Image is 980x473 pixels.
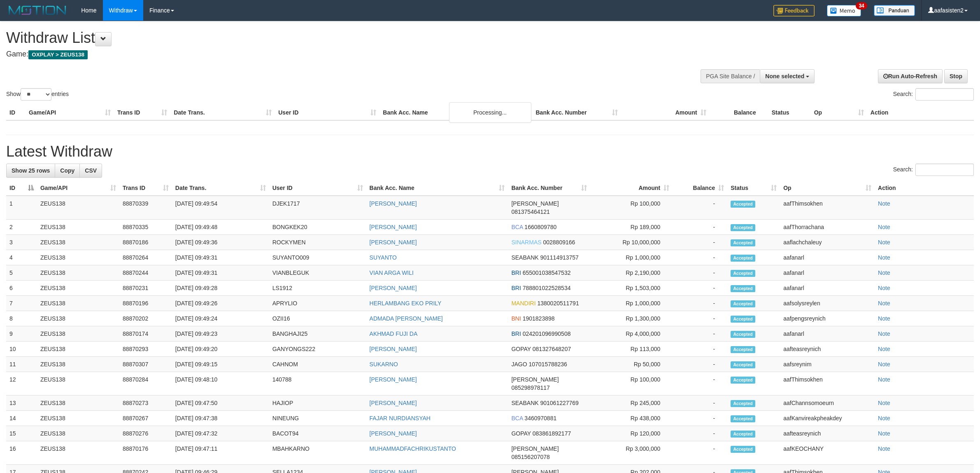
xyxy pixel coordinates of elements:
[811,105,867,120] th: Op
[673,396,727,411] td: -
[119,372,172,396] td: 88870284
[119,220,172,235] td: 88870335
[673,311,727,326] td: -
[508,180,590,196] th: Bank Acc. Number: activate to sort column ascending
[780,372,875,396] td: aafThimsokhen
[590,180,673,196] th: Amount: activate to sort column ascending
[511,376,559,383] span: [PERSON_NAME]
[370,415,431,421] a: FAJAR NURDIANSYAH
[269,441,366,465] td: MBAHKARNO
[780,296,875,311] td: aafsolysreylen
[37,235,119,250] td: ZEUS138
[269,357,366,372] td: CAHNOM
[119,326,172,342] td: 88870174
[731,377,755,384] span: Accepted
[780,357,875,372] td: aafsreynim
[119,180,172,196] th: Trans ID: activate to sort column ascending
[449,102,531,123] div: Processing...
[269,180,366,196] th: User ID: activate to sort column ascending
[511,239,541,246] span: SINARMAS
[673,196,727,220] td: -
[673,265,727,281] td: -
[37,281,119,296] td: ZEUS138
[172,196,269,220] td: [DATE] 09:49:54
[878,445,890,452] a: Note
[878,269,890,276] a: Note
[878,330,890,337] a: Note
[6,281,37,296] td: 6
[172,281,269,296] td: [DATE] 09:49:28
[26,105,114,120] th: Game/API
[37,426,119,441] td: ZEUS138
[731,431,755,438] span: Accepted
[511,400,538,406] span: SEABANK
[780,265,875,281] td: aafanarl
[370,315,443,322] a: ADMADA [PERSON_NAME]
[543,239,575,246] span: Copy 0028809166 to clipboard
[780,180,875,196] th: Op: activate to sort column ascending
[731,201,755,208] span: Accepted
[731,446,755,453] span: Accepted
[37,441,119,465] td: ZEUS138
[6,357,37,372] td: 11
[370,445,456,452] a: MUHAMMADFACHRIKUSTANTO
[172,357,269,372] td: [DATE] 09:49:15
[878,239,890,246] a: Note
[6,441,37,465] td: 16
[370,361,398,368] a: SUKARNO
[6,164,55,178] a: Show 25 rows
[780,220,875,235] td: aafThorrachana
[119,265,172,281] td: 88870244
[37,180,119,196] th: Game/API: activate to sort column ascending
[6,105,26,120] th: ID
[537,300,579,307] span: Copy 1380020511791 to clipboard
[878,300,890,307] a: Note
[673,441,727,465] td: -
[768,105,811,120] th: Status
[590,396,673,411] td: Rp 245,000
[370,430,417,437] a: [PERSON_NAME]
[731,415,755,422] span: Accepted
[731,255,755,262] span: Accepted
[878,400,890,406] a: Note
[37,311,119,326] td: ZEUS138
[511,454,549,460] span: Copy 085156207078 to clipboard
[780,396,875,411] td: aafChannsomoeurn
[269,372,366,396] td: 140788
[269,426,366,441] td: BACOT94
[511,269,521,276] span: BRI
[944,69,968,83] a: Stop
[780,411,875,426] td: aafKanvireakpheakdey
[731,361,755,368] span: Accepted
[172,265,269,281] td: [DATE] 09:49:31
[878,430,890,437] a: Note
[590,235,673,250] td: Rp 10,000,000
[275,105,379,120] th: User ID
[6,88,69,101] label: Show entries
[6,396,37,411] td: 13
[590,311,673,326] td: Rp 1,300,000
[780,426,875,441] td: aafteasreynich
[172,220,269,235] td: [DATE] 09:49:48
[6,411,37,426] td: 14
[172,296,269,311] td: [DATE] 09:49:26
[511,200,559,207] span: [PERSON_NAME]
[6,265,37,281] td: 5
[856,2,867,9] span: 34
[511,300,535,307] span: MANDIRI
[370,400,417,406] a: [PERSON_NAME]
[878,315,890,322] a: Note
[673,281,727,296] td: -
[370,330,418,337] a: AKHMAD FUJI DA
[780,326,875,342] td: aafanarl
[79,164,102,178] a: CSV
[269,342,366,357] td: GANYONGS222
[370,224,417,230] a: [PERSON_NAME]
[523,315,555,322] span: Copy 1901823898 to clipboard
[590,196,673,220] td: Rp 100,000
[523,285,571,291] span: Copy 788801022528534 to clipboard
[590,220,673,235] td: Rp 189,000
[37,357,119,372] td: ZEUS138
[269,411,366,426] td: NINEUNG
[867,105,974,120] th: Action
